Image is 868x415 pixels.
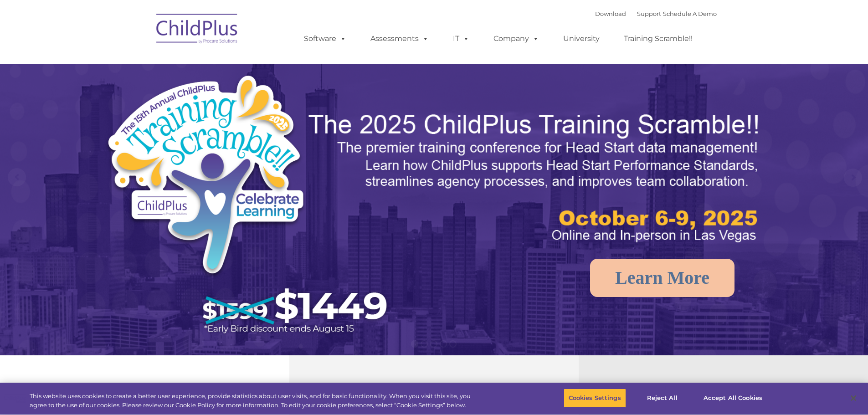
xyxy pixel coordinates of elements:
[295,30,355,48] a: Software
[484,30,548,48] a: Company
[564,389,626,408] button: Cookies Settings
[595,10,717,17] font: |
[699,389,767,408] button: Accept All Cookies
[554,30,609,48] a: University
[127,60,154,67] span: Last name
[152,7,243,53] img: ChildPlus by Procare Solutions
[444,30,478,48] a: IT
[361,30,438,48] a: Assessments
[30,392,478,410] div: This website uses cookies to create a better user experience, provide statistics about user visit...
[637,10,661,17] a: Support
[590,259,734,297] a: Learn More
[615,30,702,48] a: Training Scramble!!
[663,10,717,17] a: Schedule A Demo
[843,388,863,408] button: Close
[127,97,165,104] span: Phone number
[595,10,626,17] a: Download
[634,389,691,408] button: Reject All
